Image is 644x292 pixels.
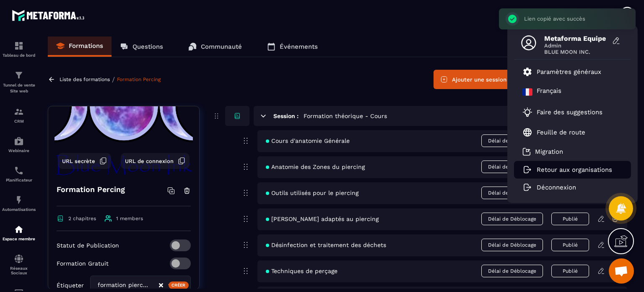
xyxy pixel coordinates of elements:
span: Délai de Déblocage [481,187,543,199]
p: Faire des suggestions [537,108,602,116]
a: Faire des suggestions [522,107,612,117]
p: Tableau de bord [2,53,36,58]
button: Publié [551,213,589,225]
img: automations [14,136,24,146]
p: Communauté [201,43,242,50]
a: formationformationTunnel de vente Site web [2,64,36,100]
div: Ouvrir le chat [609,258,634,284]
p: Planificateur [2,178,36,182]
p: Statut de Publication [57,242,119,249]
a: social-networksocial-networkRéseaux Sociaux [2,247,36,281]
div: Créer [169,281,189,289]
span: [PERSON_NAME] adaptés au piercing [266,216,379,222]
span: 1 members [116,216,143,221]
p: Formation Gratuit [57,260,109,267]
a: formationformationCRM [2,100,36,130]
span: URL secrète [62,158,95,164]
p: Tunnel de vente Site web [2,82,36,94]
a: Formation Percing [117,76,161,82]
a: Événements [259,37,326,57]
span: URL de connexion [125,158,174,164]
p: Feuille de route [537,129,585,136]
a: automationsautomationsAutomatisations [2,189,36,218]
a: Migration [522,147,563,156]
a: Questions [112,37,171,57]
button: Clear Selected [159,282,163,289]
span: Outils utilisés pour le piercing [266,189,358,196]
img: formation [14,41,24,51]
img: logo [12,8,87,23]
p: Événements [280,43,318,50]
span: Désinfection et traitement des déchets [266,242,386,248]
p: Étiqueter [57,282,84,289]
span: Délai de Déblocage [481,239,543,251]
p: CRM [2,119,36,124]
a: Feuille de route [522,127,585,137]
a: Formations [48,37,112,57]
img: background [55,70,193,175]
button: Ajouter une session [434,70,513,89]
p: Automatisations [2,207,36,212]
p: Migration [535,148,563,155]
a: automationsautomationsEspace membre [2,218,36,247]
span: Délai de Déblocage [481,160,543,173]
a: Communauté [180,37,250,57]
span: / [112,76,115,84]
input: Search for option [150,281,158,290]
p: Réseaux Sociaux [2,266,36,275]
h6: Session : [273,113,299,119]
a: Paramètres généraux [522,67,601,77]
h5: Formation théorique - Cours [304,112,387,120]
span: Cours d'anatomie Générale [266,137,350,144]
span: 2 chapitres [68,216,96,221]
button: Publié [551,239,589,251]
span: BLUE MOON INC. [544,49,607,55]
img: automations [14,224,24,234]
p: Paramètres généraux [537,68,601,76]
button: URL secrète [58,153,111,169]
button: URL de connexion [121,153,190,169]
p: Retour aux organisations [537,166,612,174]
img: automations [14,195,24,205]
span: formation piercing [96,281,150,290]
p: Formations [69,42,103,50]
h4: Formation Percing [57,184,125,195]
span: Délai de Déblocage [481,265,543,277]
span: Metaforma Equipe [544,34,607,42]
span: Admin [544,42,607,49]
img: formation [14,107,24,117]
img: scheduler [14,166,24,176]
p: Espace membre [2,237,36,241]
span: Délai de Déblocage [481,213,543,225]
a: automationsautomationsWebinaire [2,130,36,159]
a: schedulerschedulerPlanificateur [2,159,36,189]
a: Liste des formations [60,76,110,82]
p: Français [537,87,561,97]
button: Publié [551,265,589,277]
p: Déconnexion [537,184,576,191]
span: Délai de Déblocage [481,134,543,147]
p: Questions [132,43,163,50]
span: Anatomie des Zones du piercing [266,163,365,170]
img: social-network [14,254,24,264]
img: formation [14,70,24,80]
a: formationformationTableau de bord [2,34,36,64]
a: Retour aux organisations [522,166,612,174]
span: Techniques de perçage [266,268,338,274]
p: Webinaire [2,148,36,153]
